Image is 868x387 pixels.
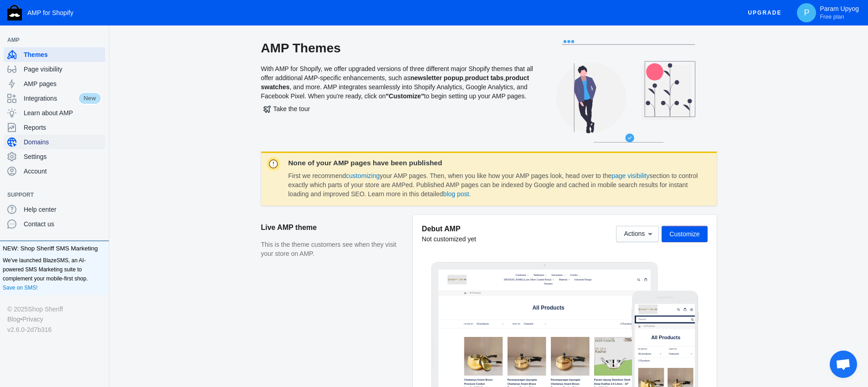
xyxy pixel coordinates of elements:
[261,40,534,152] div: With AMP for Shopify, we offer upgraded versions of three different major Shopify themes that all...
[11,64,17,70] a: Home
[24,65,102,74] span: Page visibility
[24,94,78,103] span: Integrations
[395,25,454,38] a: Industrial Range
[4,62,105,76] a: Page visibility
[24,79,102,88] span: AMP pages
[261,40,534,56] h2: AMP Themes
[385,92,424,100] b: "Customize"
[7,304,102,314] div: © 2025
[278,14,309,22] span: Tableware
[261,240,404,258] p: This is the theme customers see when they visit your store on AMP.
[611,172,649,179] a: page visibility
[84,66,87,76] span: ›
[4,149,105,164] a: Settings
[381,11,420,25] button: Combo
[740,5,789,21] button: Upgrade
[90,66,124,76] span: All Products
[24,108,102,117] span: Learn about AMP
[28,304,63,314] a: Shop Sheriff
[216,158,240,166] label: Sort by
[24,167,102,176] span: Account
[346,172,380,179] a: customizing
[7,5,22,20] img: Shop Sheriff Logo
[92,193,107,197] button: Add a sales channel
[422,224,476,234] h5: Debut AMP
[192,27,332,35] span: [PERSON_NAME] (Luxe Silver Coated Brass)
[4,47,105,62] a: Themes
[27,9,73,16] span: AMP for Shopify
[802,8,811,17] span: P
[349,25,389,38] button: Material
[386,14,408,22] span: Combo
[75,68,81,74] a: Home
[10,3,67,31] img: image
[21,62,23,71] span: ›
[411,74,463,81] b: newsletter popup
[22,314,43,324] a: Privacy
[4,120,105,135] a: Reports
[101,129,173,137] label: Sort by
[226,14,257,22] span: Cookware
[288,159,700,167] dt: None of your AMP pages have been published
[274,11,321,25] button: Tableware
[820,13,844,20] span: Free plan
[24,152,102,161] span: Settings
[263,105,310,112] span: Take the tour
[748,5,781,21] span: Upgrade
[353,27,377,35] span: Material
[4,38,179,55] input: Search
[332,14,365,22] span: Serveware
[25,17,89,45] a: image
[10,3,74,31] a: image
[221,11,268,25] button: Cookware
[662,226,707,242] button: Customize
[7,314,20,324] a: Blog
[48,92,134,108] span: All Products
[7,36,92,45] span: AMP
[4,76,105,91] a: AMP pages
[4,217,105,231] a: Contact us
[261,215,404,240] h2: Live AMP theme
[10,165,44,172] span: 170 products
[616,226,659,242] button: Actions
[25,17,82,45] img: image
[465,74,503,81] b: product tabs
[830,351,857,378] div: Open chat
[158,8,177,26] button: Menu
[275,105,369,122] span: All Products
[310,40,334,48] span: Recipes
[534,158,571,165] span: 170 products
[26,62,60,71] span: All Products
[92,38,107,42] button: Add a sales channel
[78,92,102,105] span: New
[288,172,700,199] dd: First we recommend your AMP pages. Then, when you like how your AMP pages look, head over to the ...
[624,230,645,238] span: Actions
[400,27,449,35] span: Industrial Range
[4,164,105,178] a: Account
[3,283,38,292] a: Save on SMS!
[10,129,82,137] label: Filter by
[327,11,376,25] button: Serveware
[669,230,699,238] span: Customize
[24,123,102,132] span: Reports
[443,190,469,198] a: blog post
[74,158,102,166] label: Filter by
[24,50,102,59] span: Themes
[422,234,476,244] div: Not customized yet
[261,101,313,117] button: Take the tour
[4,106,105,120] a: Learn about AMP
[7,314,102,324] div: •
[24,219,102,229] span: Contact us
[10,287,161,299] span: Go to full site
[24,137,102,147] span: Domains
[24,205,102,214] span: Help center
[7,190,92,199] span: Support
[7,325,102,335] div: v2.6.0-2d7b316
[4,91,105,106] a: IntegrationsNew
[187,25,343,38] button: [PERSON_NAME] (Luxe Silver Coated Brass)
[305,37,339,51] a: Recipes
[4,135,105,149] a: Domains
[820,5,859,20] p: Param Upyog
